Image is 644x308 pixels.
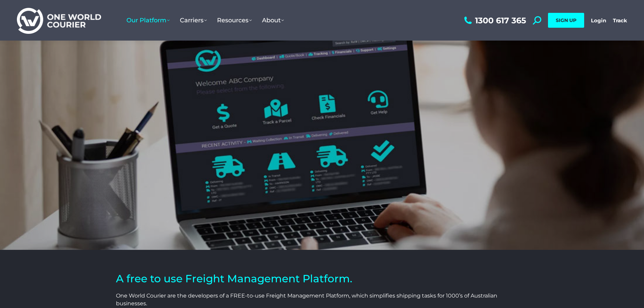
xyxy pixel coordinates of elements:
[462,16,526,25] a: 1300 617 365
[116,274,528,284] h2: A free to use Freight Management Platform.
[126,17,170,24] span: Our Platform
[257,10,289,31] a: About
[556,17,576,23] span: SIGN UP
[116,292,528,307] p: One World Courier are the developers of a FREE-to-use Freight Management Platform, which simplifi...
[262,17,284,24] span: About
[548,13,584,28] a: SIGN UP
[17,7,101,34] img: One World Courier
[217,17,252,24] span: Resources
[180,17,207,24] span: Carriers
[121,10,175,31] a: Our Platform
[613,17,627,24] a: Track
[591,17,606,24] a: Login
[212,10,257,31] a: Resources
[175,10,212,31] a: Carriers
